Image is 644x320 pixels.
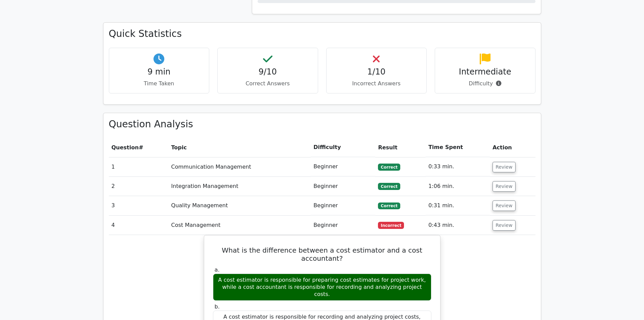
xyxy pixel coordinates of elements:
span: Correct [378,164,400,170]
span: Correct [378,202,400,209]
td: Cost Management [168,216,311,235]
p: Difficulty [440,80,530,88]
button: Review [493,220,516,231]
h4: 1/10 [332,67,421,77]
p: Correct Answers [223,80,312,88]
h4: 9 min [115,67,204,77]
td: Beginner [311,196,375,215]
span: a. [215,266,220,273]
h3: Quick Statistics [109,28,535,40]
h4: Intermediate [440,67,530,77]
td: 4 [109,216,169,235]
button: Review [493,181,516,192]
td: Quality Management [168,196,311,215]
th: Difficulty [311,138,375,157]
td: 1 [109,157,169,176]
span: Question [112,144,139,151]
h3: Question Analysis [109,119,535,130]
th: Topic [168,138,311,157]
td: Communication Management [168,157,311,176]
th: Time Spent [426,138,490,157]
h5: What is the difference between a cost estimator and a cost accountant? [212,246,432,262]
td: Beginner [311,157,375,176]
td: Integration Management [168,177,311,196]
td: Beginner [311,216,375,235]
span: b. [215,303,220,310]
th: Result [375,138,426,157]
button: Review [493,200,516,211]
p: Incorrect Answers [332,80,421,88]
td: 0:43 min. [426,216,490,235]
td: 0:33 min. [426,157,490,176]
td: 2 [109,177,169,196]
h4: 9/10 [223,67,312,77]
td: 3 [109,196,169,215]
span: Incorrect [378,222,404,229]
div: A cost estimator is responsible for preparing cost estimates for project work, while a cost accou... [213,274,431,301]
button: Review [493,162,516,172]
td: 1:06 min. [426,177,490,196]
td: Beginner [311,177,375,196]
p: Time Taken [115,80,204,88]
th: Action [490,138,535,157]
td: 0:31 min. [426,196,490,215]
span: Correct [378,183,400,190]
th: # [109,138,169,157]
